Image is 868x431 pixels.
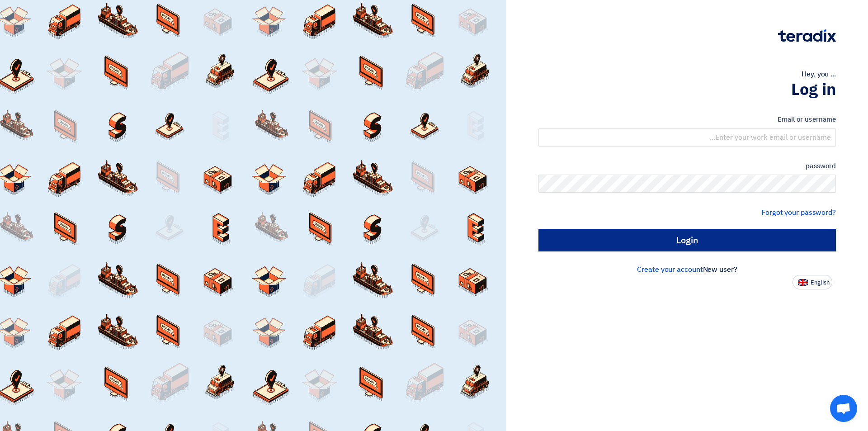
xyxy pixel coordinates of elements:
font: New user? [703,264,737,275]
font: password [806,161,836,171]
a: Forgot your password? [761,207,836,218]
font: Hey, you ... [802,69,836,80]
img: en-US.png [798,279,808,286]
a: Open chat [830,395,857,422]
img: Teradix logo [778,29,836,42]
font: Log in [791,77,836,102]
button: English [793,275,832,289]
font: English [811,278,830,287]
font: Email or username [778,114,836,124]
input: Login [538,229,836,251]
a: Create your account [637,264,703,275]
input: Enter your work email or username... [538,128,836,147]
